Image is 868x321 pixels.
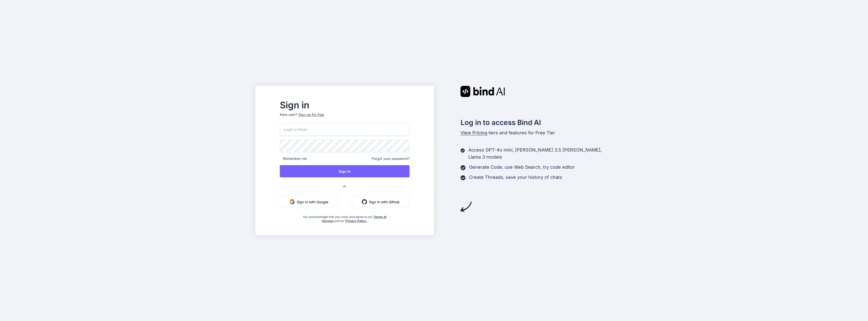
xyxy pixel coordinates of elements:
[345,219,367,223] a: Privacy Policy.
[460,117,613,128] h2: Log in to access Bind AI
[280,196,338,208] button: Sign in with Google
[469,164,575,171] p: Generate Code, use Web Search, try code editor
[298,112,324,117] div: Sign up for free
[460,86,505,97] img: Bind AI logo
[280,112,410,123] p: New user?
[460,129,613,136] p: tiers and features for Free Tier
[280,156,307,161] span: Remember me
[322,215,387,223] a: Terms of Service
[469,174,562,181] p: Create Threads, save your history of chats
[468,146,613,161] p: Access GPT-4o mini, [PERSON_NAME] 3.5 [PERSON_NAME], Llama 3 models
[460,130,487,135] span: View Pricing
[372,156,410,161] span: Forgot your password?
[352,196,410,208] button: Sign in with Github
[460,201,472,212] img: arrow
[323,180,366,192] span: or
[280,165,410,177] button: Sign In
[290,199,295,204] img: google
[301,212,388,223] div: You acknowledge that you read, and agree to our and our
[280,123,410,136] input: Login or Email
[280,101,410,109] h2: Sign in
[362,199,367,204] img: github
